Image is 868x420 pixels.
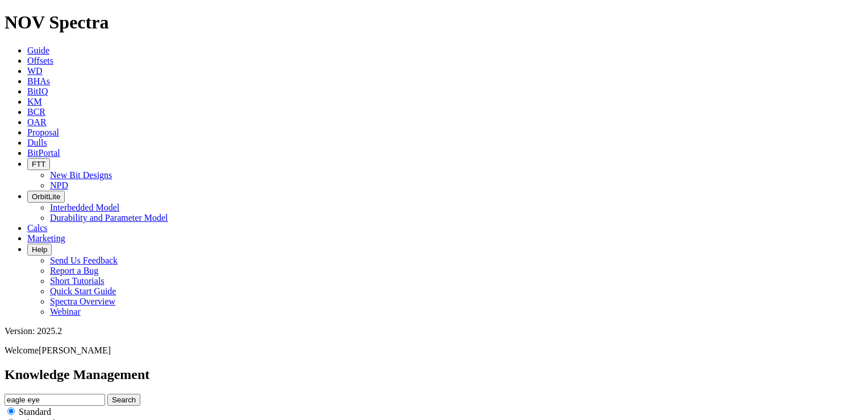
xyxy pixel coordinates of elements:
a: KM [27,97,42,106]
a: WD [27,66,43,76]
span: [PERSON_NAME] [39,345,111,355]
a: Proposal [27,127,59,137]
a: Calcs [27,223,48,233]
a: Report a Bug [50,266,98,275]
input: e.g. Smoothsteer Record [5,394,105,406]
button: Help [27,244,52,256]
a: BitPortal [27,148,60,158]
button: Search [107,394,140,406]
a: Dulls [27,138,47,147]
a: Durability and Parameter Model [50,213,168,223]
a: Offsets [27,56,53,65]
button: OrbitLite [27,191,65,203]
a: Guide [27,46,49,55]
a: OAR [27,117,47,127]
p: Welcome [5,345,863,356]
button: FTT [27,158,50,170]
a: Short Tutorials [50,276,105,286]
a: BCR [27,107,45,117]
div: Version: 2025.2 [5,326,863,336]
a: Quick Start Guide [50,286,116,296]
h2: Knowledge Management [5,367,863,382]
a: BitIQ [27,87,48,96]
a: Webinar [50,307,81,316]
span: Standard [19,407,51,417]
a: Spectra Overview [50,297,115,306]
a: New Bit Designs [50,170,112,180]
span: FTT [32,160,45,168]
span: OrbitLite [32,192,60,201]
a: Send Us Feedback [50,256,118,265]
a: NPD [50,180,68,190]
h1: NOV Spectra [5,12,863,33]
a: Interbedded Model [50,203,119,212]
a: Marketing [27,233,65,243]
a: BHAs [27,76,50,86]
span: Help [32,245,47,254]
